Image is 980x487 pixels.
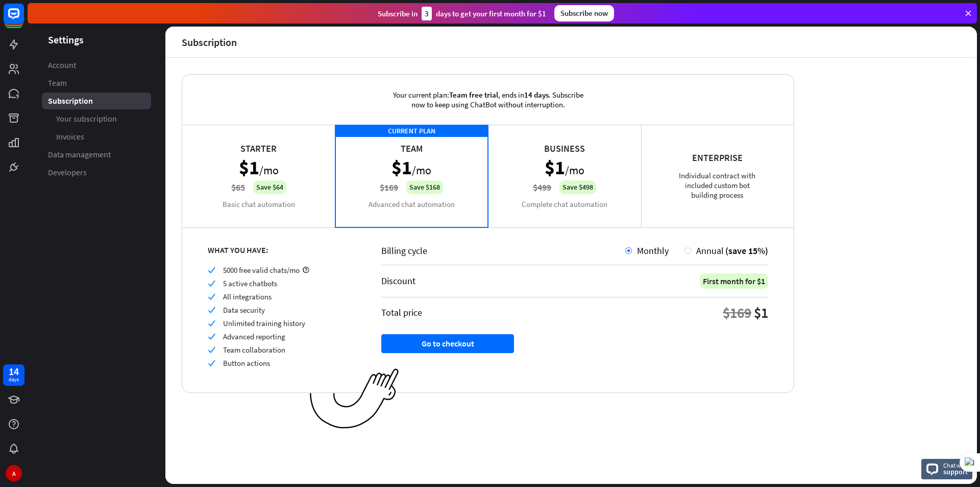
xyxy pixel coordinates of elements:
[42,75,151,91] a: Team
[381,307,422,318] div: Total price
[554,5,614,21] div: Subscribe now
[725,245,768,257] span: (save 15%)
[48,78,67,88] span: Team
[6,465,22,481] div: A
[223,279,277,288] span: 5 active chatbots
[754,304,768,322] div: $1
[696,245,724,257] span: Annual
[28,33,165,47] header: Settings
[378,75,598,125] div: Your current plan: , ends in . Subscribe now to keep using ChatBot without interruption.
[700,273,768,289] div: First month for $1
[42,110,151,127] a: Your subscription
[223,318,305,328] span: Unlimited training history
[223,345,285,355] span: Team collaboration
[524,90,549,100] span: 14 days
[223,305,265,315] span: Data security
[381,275,415,287] div: Discount
[42,57,151,74] a: Account
[208,346,215,354] i: check
[723,304,751,322] div: $169
[381,245,625,257] div: Billing cycle
[310,368,399,429] img: ec979a0a656117aaf919.png
[42,146,151,163] a: Data management
[381,334,514,353] button: Go to checkout
[223,332,285,341] span: Advanced reporting
[223,358,270,368] span: Button actions
[378,7,546,20] div: Subscribe in days to get your first month for $1
[449,90,498,100] span: Team free trial
[208,319,215,327] i: check
[208,280,215,287] i: check
[943,460,968,470] span: Chat with
[9,367,19,376] div: 14
[8,4,39,35] button: Open LiveChat chat widget
[637,245,669,257] span: Monthly
[48,60,76,71] span: Account
[223,265,300,275] span: 5000 free valid chats/mo
[943,467,968,476] span: support
[9,376,19,383] div: days
[223,292,272,302] span: All integrations
[48,167,87,178] span: Developers
[208,306,215,314] i: check
[182,36,237,48] div: Subscription
[208,245,356,255] div: WHAT YOU HAVE:
[208,293,215,300] i: check
[56,131,84,142] span: Invoices
[42,128,151,145] a: Invoices
[208,333,215,340] i: check
[3,364,24,386] a: 14 days
[422,7,432,20] div: 3
[42,164,151,181] a: Developers
[48,149,111,160] span: Data management
[208,266,215,274] i: check
[48,96,93,106] span: Subscription
[208,359,215,367] i: check
[56,113,117,124] span: Your subscription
